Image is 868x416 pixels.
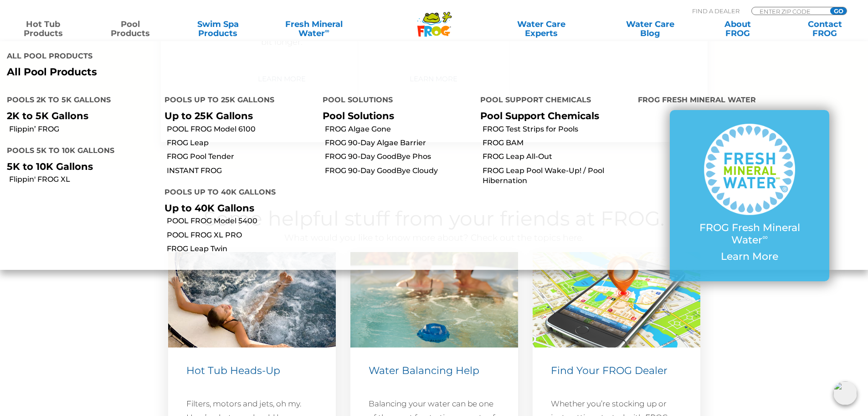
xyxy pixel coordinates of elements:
[551,364,668,377] span: Find Your FROG Dealer
[167,138,315,148] a: FROG Leap
[168,252,336,348] img: hot-tub-relaxing
[184,20,252,38] a: Swim SpaProducts
[486,20,596,38] a: Water CareExperts
[167,124,315,134] a: POOL FROG Model 6100
[325,138,473,148] a: FROG 90-Day Algae Barrier
[164,184,308,202] h4: Pools up to 40K Gallons
[480,110,624,121] p: Pool Support Chemicals
[350,252,518,348] img: hot-tub-featured-image-1
[638,92,861,110] h4: FROG Fresh Mineral Water
[7,66,427,78] a: All Pool Products
[483,152,631,162] a: FROG Leap All-Out
[186,364,280,377] span: Hot Tub Heads-Up
[9,20,77,38] a: Hot TubProducts
[7,110,151,121] p: 2K to 5K Gallons
[704,20,771,38] a: AboutFROG
[7,48,427,66] h4: All Pool Products
[483,124,631,134] a: FROG Test Strips for Pools
[7,161,151,172] p: 5K to 10K Gallons
[688,251,811,263] p: Learn More
[833,381,857,405] img: openIcon
[164,92,308,110] h4: Pools up to 25K Gallons
[323,110,394,121] a: Pool Solutions
[369,364,479,377] span: Water Balancing Help
[323,92,467,110] h4: Pool Solutions
[483,166,631,186] a: FROG Leap Pool Wake-Up! / Pool Hibernation
[533,252,700,348] img: Find a Dealer Image (546 x 310 px)
[7,92,151,110] h4: Pools 2K to 5K Gallons
[167,152,315,162] a: FROG Pool Tender
[9,124,158,134] a: Flippin’ FROG
[688,124,811,267] a: FROG Fresh Mineral Water∞ Learn More
[7,142,151,161] h4: Pools 5K to 10K Gallons
[167,244,315,254] a: FROG Leap Twin
[325,27,329,34] sup: ∞
[167,230,315,240] a: POOL FROG XL PRO
[325,124,473,134] a: FROG Algae Gone
[692,7,740,15] p: Find A Dealer
[759,7,820,15] input: Zip Code Form
[830,7,847,15] input: GO
[762,232,768,242] sup: ∞
[325,152,473,162] a: FROG 90-Day GoodBye Phos
[688,222,811,246] p: FROG Fresh Mineral Water
[616,20,684,38] a: Water CareBlog
[9,174,158,184] a: Flippin' FROG XL
[164,202,308,214] p: Up to 40K Gallons
[164,110,308,121] p: Up to 25K Gallons
[791,20,859,38] a: ContactFROG
[97,20,164,38] a: PoolProducts
[167,216,315,226] a: POOL FROG Model 5400
[483,138,631,148] a: FROG BAM
[325,166,473,176] a: FROG 90-Day GoodBye Cloudy
[167,166,315,176] a: INSTANT FROG
[271,20,356,38] a: Fresh MineralWater∞
[480,92,624,110] h4: Pool Support Chemicals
